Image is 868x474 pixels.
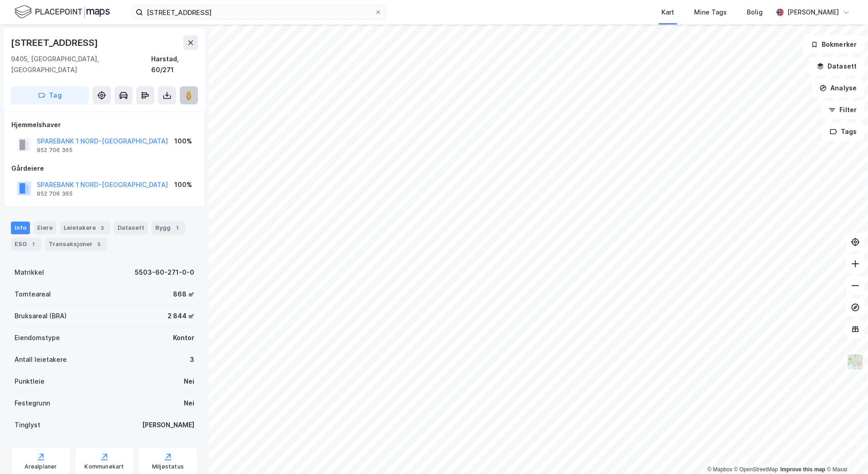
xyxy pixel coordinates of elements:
div: Eiere [34,222,56,234]
div: [PERSON_NAME] [787,7,839,18]
input: Søk på adresse, matrikkel, gårdeiere, leietakere eller personer [143,5,375,19]
div: Miljøstatus [152,463,184,470]
div: Bygg [152,222,185,234]
div: Antall leietakere [15,354,67,365]
div: 952 706 365 [37,190,73,197]
button: Filter [821,101,864,119]
img: logo.f888ab2527a4732fd821a326f86c7f29.svg [15,4,110,20]
div: [PERSON_NAME] [142,420,194,430]
div: 9405, [GEOGRAPHIC_DATA], [GEOGRAPHIC_DATA] [11,54,151,75]
button: Tag [11,86,89,104]
div: Harstad, 60/271 [151,54,198,75]
div: [STREET_ADDRESS] [11,35,100,50]
div: 3 [98,223,107,232]
div: Hjemmelshaver [11,119,197,130]
div: 5 [94,240,104,249]
div: Eiendomstype [15,332,60,343]
div: Bolig [747,7,763,18]
div: 100% [174,136,192,147]
div: Arealplaner [25,463,57,470]
div: ESG [11,238,41,251]
div: Punktleie [15,376,44,387]
div: Festegrunn [15,398,50,409]
div: Nei [184,398,194,409]
div: Nei [184,376,194,387]
div: Kontrollprogram for chat [823,430,868,474]
button: Datasett [809,57,864,75]
div: 952 706 365 [37,147,73,154]
div: Info [11,222,30,234]
a: Mapbox [707,466,732,473]
div: Kontor [173,332,194,343]
a: Improve this map [780,466,825,473]
img: Z [847,353,864,370]
div: 5503-60-271-0-0 [135,267,194,278]
div: 1 [173,223,182,232]
div: 868 ㎡ [173,289,194,300]
button: Analyse [812,79,864,97]
div: Leietakere [60,222,110,234]
a: OpenStreetMap [734,466,778,473]
div: Kart [661,7,674,18]
div: 1 [29,240,38,249]
button: Bokmerker [803,35,864,54]
div: Datasett [114,222,148,234]
div: Matrikkel [15,267,44,278]
button: Tags [822,123,864,141]
div: Mine Tags [694,7,727,18]
div: Transaksjoner [45,238,107,251]
div: Bruksareal (BRA) [15,311,67,321]
div: 2 844 ㎡ [168,311,194,321]
div: Gårdeiere [11,163,197,174]
iframe: Chat Widget [823,430,868,474]
div: 100% [174,179,192,190]
div: Kommunekart [84,463,124,470]
div: 3 [190,354,194,365]
div: Tinglyst [15,420,40,430]
div: Tomteareal [15,289,51,300]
